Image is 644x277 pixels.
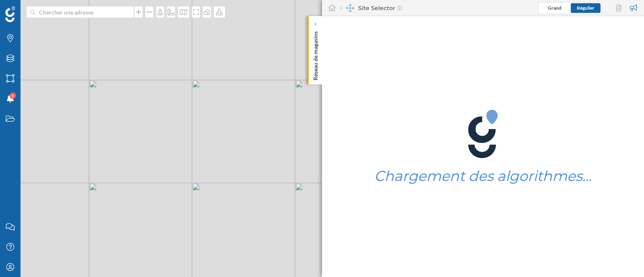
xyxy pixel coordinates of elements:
[312,28,320,80] p: Réseau de magasins
[5,6,15,22] img: Logo Geoblink
[548,5,561,11] span: Grand
[340,4,402,12] div: Site Selector
[346,4,354,12] img: dashboards-manager.svg
[374,168,592,184] h1: Chargement des algorithmes…
[12,92,14,100] span: 8
[13,6,52,13] span: Assistance
[577,5,594,11] span: Régulier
